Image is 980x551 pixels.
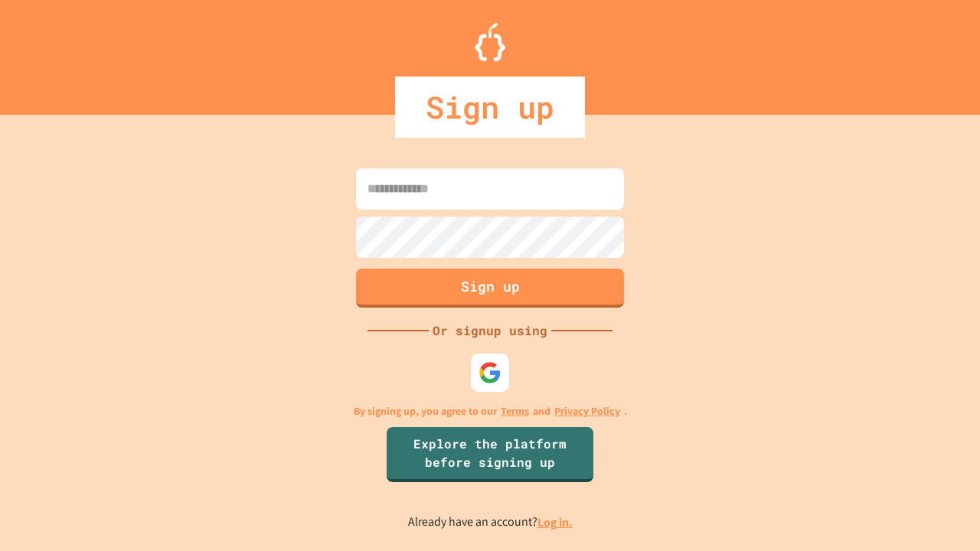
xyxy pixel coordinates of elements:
[387,427,593,482] a: Explore the platform before signing up
[537,514,573,530] a: Log in.
[501,403,529,419] a: Terms
[356,269,624,308] button: Sign up
[408,513,573,532] p: Already have an account?
[479,361,501,384] img: google-icon.svg
[395,77,585,138] div: Sign up
[475,23,505,61] img: Logo.svg
[554,403,620,419] a: Privacy Policy
[429,321,551,340] div: Or signup using
[354,403,627,419] p: By signing up, you agree to our and .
